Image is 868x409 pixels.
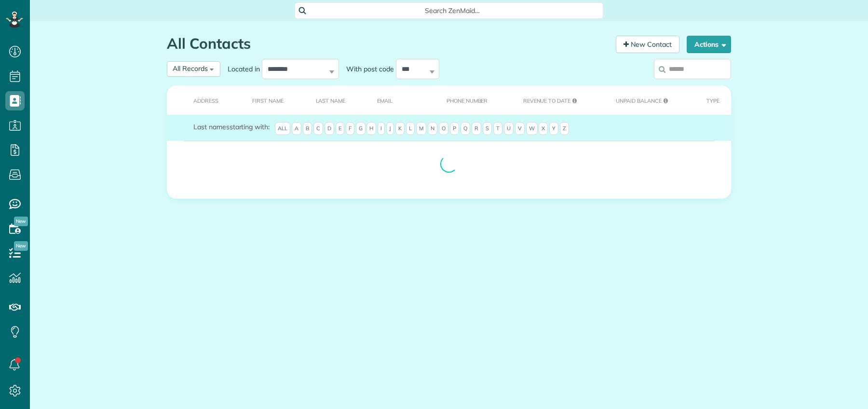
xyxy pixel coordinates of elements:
[472,122,481,136] span: R
[515,122,525,136] span: V
[346,122,354,136] span: F
[220,64,262,74] label: Located in
[14,241,28,251] span: New
[504,122,514,136] span: U
[416,122,426,136] span: M
[378,122,385,136] span: I
[395,122,405,136] span: K
[336,122,344,136] span: E
[692,85,731,115] th: Type
[173,64,208,73] span: All Records
[386,122,394,136] span: J
[461,122,470,136] span: Q
[560,122,569,136] span: Z
[450,122,459,136] span: P
[483,122,492,136] span: S
[275,122,290,136] span: All
[539,122,548,136] span: X
[303,122,312,136] span: B
[14,217,28,226] span: New
[601,85,691,115] th: Unpaid Balance
[493,122,502,136] span: T
[428,122,437,136] span: N
[339,64,396,74] label: With post code
[237,85,300,115] th: First Name
[167,85,237,115] th: Address
[366,122,376,136] span: H
[549,122,558,136] span: Y
[356,122,366,136] span: G
[508,85,601,115] th: Revenue to Date
[362,85,432,115] th: Email
[687,36,731,53] button: Actions
[193,123,230,131] span: Last names
[432,85,508,115] th: Phone number
[616,36,679,53] a: New Contact
[313,122,323,136] span: C
[167,36,609,52] h1: All Contacts
[193,122,270,132] label: starting with:
[292,122,301,136] span: A
[526,122,538,136] span: W
[301,85,363,115] th: Last Name
[325,122,334,136] span: D
[439,122,448,136] span: O
[406,122,415,136] span: L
